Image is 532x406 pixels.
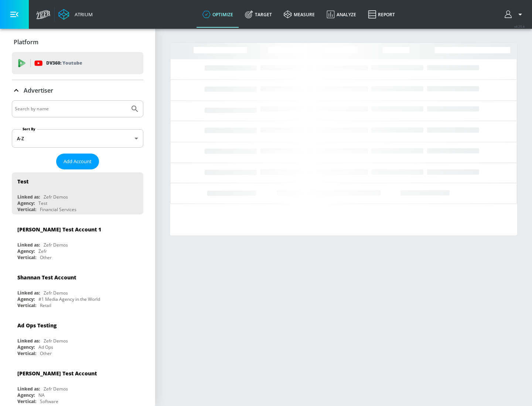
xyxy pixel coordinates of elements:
[17,398,36,405] div: Vertical:
[12,80,143,101] div: Advertiser
[12,52,143,74] div: DV360: Youtube
[12,220,143,262] div: [PERSON_NAME] Test Account 1Linked as:Zefr DemosAgency:ZefrVertical:Other
[12,316,143,358] div: Ad Ops TestingLinked as:Zefr DemosAgency:Ad OpsVertical:Other
[12,268,143,310] div: Shannan Test AccountLinked as:Zefr DemosAgency:#1 Media Agency in the WorldVertical:Retail
[72,11,93,18] div: Atrium
[38,344,53,350] div: Ad Ops
[17,274,76,281] div: Shannan Test Account
[44,338,68,344] div: Zefr Demos
[62,59,82,67] p: Youtube
[17,322,57,329] div: Ad Ops Testing
[17,296,35,302] div: Agency:
[38,200,47,206] div: Test
[40,206,76,213] div: Financial Services
[44,194,68,200] div: Zefr Demos
[21,127,37,131] label: Sort By
[38,296,100,302] div: #1 Media Agency in the World
[362,1,401,28] a: Report
[17,254,36,261] div: Vertical:
[58,9,93,20] a: Atrium
[44,242,68,248] div: Zefr Demos
[17,338,40,344] div: Linked as:
[17,200,35,206] div: Agency:
[17,178,28,185] div: Test
[14,38,38,46] p: Platform
[56,154,99,169] button: Add Account
[12,129,143,148] div: A-Z
[17,344,35,350] div: Agency:
[17,194,40,200] div: Linked as:
[17,226,101,233] div: [PERSON_NAME] Test Account 1
[17,242,40,248] div: Linked as:
[46,59,82,67] p: DV360:
[17,386,40,392] div: Linked as:
[17,206,36,213] div: Vertical:
[24,86,53,94] p: Advertiser
[17,350,36,357] div: Vertical:
[44,290,68,296] div: Zefr Demos
[197,1,239,28] a: optimize
[514,24,525,28] span: v 4.25.4
[40,350,52,357] div: Other
[239,1,278,28] a: Target
[40,302,51,309] div: Retail
[12,172,143,214] div: TestLinked as:Zefr DemosAgency:TestVertical:Financial Services
[17,290,40,296] div: Linked as:
[38,248,47,254] div: Zefr
[40,398,58,405] div: Software
[321,1,362,28] a: Analyze
[17,392,35,398] div: Agency:
[278,1,321,28] a: measure
[40,254,52,261] div: Other
[12,32,143,52] div: Platform
[17,302,36,309] div: Vertical:
[15,104,127,114] input: Search by name
[38,392,45,398] div: NA
[44,386,68,392] div: Zefr Demos
[17,248,35,254] div: Agency:
[64,157,92,166] span: Add Account
[17,370,97,377] div: [PERSON_NAME] Test Account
